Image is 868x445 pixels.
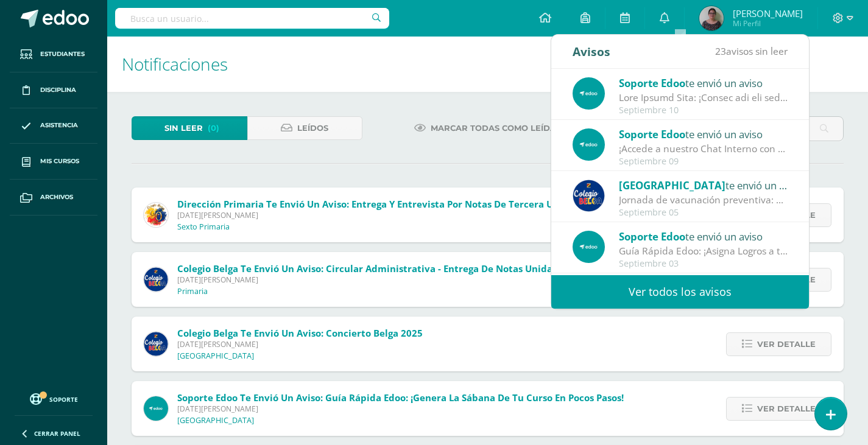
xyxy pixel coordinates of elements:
[619,208,788,218] div: Septiembre 05
[144,332,168,356] img: 919ad801bb7643f6f997765cf4083301.png
[619,244,788,258] div: Guía Rápida Edoo: ¡Asigna Logros a tus Estudiantes y Motívalos en su Aprendizaje!: En Edoo, sabem...
[10,180,97,215] a: Archivos
[715,44,788,58] span: avisos sin leer
[619,105,788,116] div: Septiembre 10
[177,287,208,296] p: Primaria
[757,398,816,420] span: Ver detalle
[551,275,809,309] a: Ver todos los avisos
[573,180,605,212] img: 919ad801bb7643f6f997765cf4083301.png
[40,85,76,95] span: Disciplina
[573,77,605,110] img: e4bfb1306657ee1b3f04ec402857feb8.png
[399,116,576,140] a: Marcar todas como leídas
[208,117,219,139] span: (0)
[619,193,788,207] div: Jornada de vacunación preventiva: Estimados Padres y Estimadas Madres de Familia: Deseándoles un ...
[177,275,573,285] span: [DATE][PERSON_NAME]
[34,429,80,438] span: Cerrar panel
[177,210,580,220] span: [DATE][PERSON_NAME]
[144,203,168,227] img: 050f0ca4ac5c94d5388e1bdfdf02b0f1.png
[177,339,423,349] span: [DATE][PERSON_NAME]
[619,228,788,244] div: te envió un aviso
[619,75,788,91] div: te envió un aviso
[15,390,93,407] a: Soporte
[122,52,228,75] span: Notificaciones
[619,126,788,142] div: te envió un aviso
[573,231,605,263] img: e4bfb1306657ee1b3f04ec402857feb8.png
[431,117,561,139] span: Marcar todas como leídas
[10,108,97,144] a: Asistencia
[177,351,254,361] p: [GEOGRAPHIC_DATA]
[177,198,580,210] span: Dirección Primaria te envió un aviso: Entrega y entrevista por Notas de Tercera Unidad
[177,262,573,275] span: Colegio Belga te envió un aviso: Circular Administrativa - Entrega de Notas Unidad III.
[733,18,803,29] span: Mi Perfil
[144,267,168,292] img: 919ad801bb7643f6f997765cf4083301.png
[177,416,254,426] p: [GEOGRAPHIC_DATA]
[177,404,624,414] span: [DATE][PERSON_NAME]
[297,117,328,139] span: Leídos
[247,116,363,140] a: Leídos
[619,259,788,269] div: Septiembre 03
[619,177,788,193] div: te envió un aviso
[733,7,803,19] span: [PERSON_NAME]
[10,144,97,180] a: Mis cursos
[619,156,788,167] div: Septiembre 09
[40,121,78,130] span: Asistencia
[40,192,73,202] span: Archivos
[619,76,685,90] span: Soporte Edoo
[40,156,79,166] span: Mis cursos
[10,72,97,108] a: Disciplina
[573,128,605,161] img: e4bfb1306657ee1b3f04ec402857feb8.png
[132,116,247,140] a: Sin leer(0)
[40,49,85,59] span: Estudiantes
[715,44,726,58] span: 23
[115,8,389,29] input: Busca un usuario...
[619,127,685,141] span: Soporte Edoo
[699,6,724,30] img: 88a2233dffd916962c4d2156b7d9d415.png
[10,37,97,72] a: Estudiantes
[573,35,610,68] div: Avisos
[164,117,203,139] span: Sin leer
[757,333,816,356] span: Ver detalle
[619,178,725,192] span: [GEOGRAPHIC_DATA]
[619,230,685,244] span: Soporte Edoo
[619,91,788,105] div: Guía Rápida Edoo: ¡Conoce qué son los Bolsones o Divisiones de Nota!: En Edoo, buscamos que cada ...
[49,395,78,404] span: Soporte
[619,142,788,156] div: ¡Accede a nuestro Chat Interno con El Equipo de Soporte y mejora tu experiencia en Edoo LMS!: ¡Ac...
[177,391,624,404] span: Soporte Edoo te envió un aviso: Guía Rápida Edoo: ¡Genera la Sábana de tu Curso en Pocos Pasos!
[177,327,423,339] span: Colegio Belga te envió un aviso: Concierto Belga 2025
[144,396,168,421] img: e4bfb1306657ee1b3f04ec402857feb8.png
[177,222,230,232] p: Sexto Primaria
